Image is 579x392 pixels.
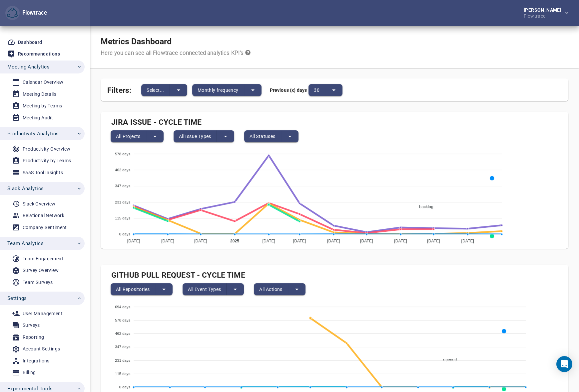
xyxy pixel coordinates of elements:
button: All Statuses [244,130,281,142]
tspan: 231 days [115,200,130,204]
tspan: 231 days [115,358,130,362]
img: Flowtrace [7,8,18,18]
span: All Projects [116,132,141,140]
div: Calendar Overview [23,78,64,86]
div: split button [111,283,173,295]
button: All Repositories [111,283,155,295]
tspan: [DATE] [161,239,174,243]
div: Dashboard [18,38,42,47]
div: User Management [23,310,63,318]
div: Slack Overview [23,200,56,208]
tspan: [DATE] [194,239,207,243]
button: All Actions [254,283,288,295]
tspan: 347 days [115,345,130,349]
div: Account Settings [23,345,60,353]
div: Flowtrace [5,6,47,20]
b: Previous (x) days [270,87,307,93]
h1: Metrics Dashboard [101,37,251,47]
div: split button [183,283,244,295]
tspan: 115 days [115,372,130,376]
tspan: [DATE] [461,239,474,243]
button: Flowtrace [5,6,20,20]
span: Meeting Analytics [7,63,50,71]
div: Team Engagement [23,255,63,263]
div: split button [111,130,164,142]
span: All Issue Types [179,132,211,140]
div: split button [254,283,305,295]
div: split button [174,130,234,142]
div: Meeting Audit [23,114,53,122]
tspan: 0 days [119,385,131,389]
tspan: [DATE] [394,239,407,243]
button: 30 [308,84,325,96]
div: Reporting [23,333,44,341]
tspan: 578 days [115,318,130,322]
span: opened [438,357,457,362]
div: Recommendations [18,50,60,58]
button: [PERSON_NAME]Flowtrace [513,6,574,20]
div: SaaS Tool Insights [23,169,63,177]
button: All Issue Types [174,130,217,142]
div: split button [192,84,262,96]
div: split button [244,130,298,142]
tspan: [DATE] [127,239,140,243]
div: Integrations [23,357,50,365]
span: backlog [414,204,433,209]
tspan: 694 days [115,305,130,309]
div: Team Surveys [23,278,53,287]
span: All Repositories [116,285,150,293]
span: All Actions [259,285,282,293]
span: 30 [314,86,319,94]
tspan: 347 days [115,184,130,188]
tspan: [DATE] [427,239,440,243]
tspan: [DATE] [360,239,373,243]
span: Monthly frequency [198,86,239,94]
div: GitHub Pull Request - Cycle Time [106,270,568,281]
div: split button [308,84,342,96]
button: Select... [141,84,170,96]
span: Filters: [107,82,131,96]
span: Team Analytics [7,239,44,248]
div: Jira Issue - Cycle Time [106,117,568,128]
button: All Event Types [183,283,227,295]
div: Relational Network [23,211,64,220]
div: Flowtrace [20,9,47,17]
tspan: 462 days [115,168,130,172]
span: Select... [147,86,164,94]
div: Meeting Details [23,90,56,98]
button: All Projects [111,130,146,142]
div: Survey Overview [23,266,59,275]
div: Billing [23,368,36,377]
div: Open Intercom Messenger [556,356,572,372]
span: Slack Analytics [7,184,44,193]
div: Flowtrace [524,12,564,18]
span: All Statuses [250,132,276,140]
button: Monthly frequency [192,84,244,96]
div: Meeting by Teams [23,102,62,110]
span: All Event Types [188,285,221,293]
tspan: [DATE] [293,239,306,243]
span: Settings [7,294,27,303]
div: Productivity by Teams [23,157,71,165]
div: split button [141,84,187,96]
tspan: 578 days [115,152,130,156]
div: Company Sentiment [23,223,67,232]
div: [PERSON_NAME] [524,8,564,12]
span: Productivity Analytics [7,129,59,138]
div: Surveys [23,321,40,329]
tspan: 2025 [230,239,239,243]
tspan: [DATE] [327,239,340,243]
tspan: 462 days [115,331,130,335]
tspan: [DATE] [262,239,275,243]
div: Here you can see all Flowtrace connected analytics KPI's [101,49,251,57]
tspan: 0 days [119,232,131,236]
div: Productivity Overview [23,145,70,153]
tspan: 115 days [115,216,130,220]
